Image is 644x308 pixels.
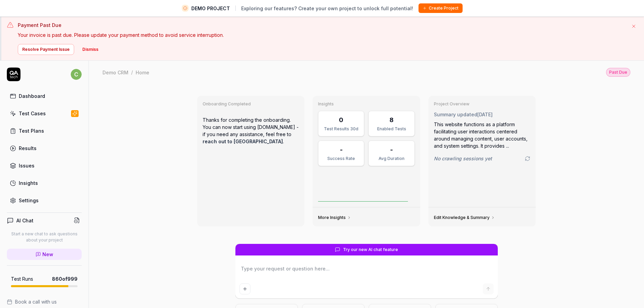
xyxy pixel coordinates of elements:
[18,31,625,39] p: Your invoice is past due. Please update your payment method to avoid service interruption.
[7,194,82,207] a: Settings
[434,121,531,149] div: This website functions as a platform facilitating user interactions centered around managing cont...
[18,44,74,55] button: Resolve Payment Issue
[11,276,33,282] h5: Test Runs
[241,5,413,12] span: Exploring our features? Create your own project to unlock full potential!
[606,68,630,77] button: Past Due
[7,176,82,190] a: Insights
[477,112,493,117] time: [DATE]
[42,251,53,258] span: New
[71,68,82,81] button: c
[318,101,415,107] h3: Insights
[339,115,343,124] div: 0
[131,69,133,76] div: /
[434,112,477,117] span: Summary updated
[78,44,102,55] button: Dismiss
[71,69,82,80] span: c
[15,298,57,305] span: Book a call with us
[19,162,35,169] div: Issues
[19,127,44,134] div: Test Plans
[390,145,393,154] div: -
[16,217,33,224] h4: AI Chat
[373,126,410,132] div: Enabled Tests
[239,283,250,294] button: Add attachment
[318,215,351,220] a: More Insights
[323,126,360,132] div: Test Results 30d
[7,107,82,120] a: Test Cases
[7,249,82,260] a: New
[102,69,128,76] div: Demo CRM
[136,69,149,76] div: Home
[323,156,360,162] div: Success Rate
[203,101,299,107] h3: Onboarding Completed
[525,156,530,161] a: Go to crawling settings
[389,115,394,124] div: 8
[7,124,82,137] a: Test Plans
[343,247,398,253] span: Try our new AI chat feature
[7,159,82,172] a: Issues
[18,21,625,29] h3: Payment Past Due
[606,68,630,77] div: Past Due
[7,298,82,305] a: Book a call with us
[7,142,82,155] a: Results
[191,5,230,12] span: DEMO PROJECT
[203,138,283,144] a: reach out to [GEOGRAPHIC_DATA]
[434,215,495,220] a: Edit Knowledge & Summary
[52,275,78,282] span: 860 of 999
[434,155,492,162] span: No crawling sessions yet
[19,145,37,152] div: Results
[203,111,299,150] p: Thanks for completing the onboarding. You can now start using [DOMAIN_NAME] - if you need any ass...
[340,145,343,154] div: -
[19,92,45,100] div: Dashboard
[7,231,82,243] p: Start a new chat to ask questions about your project
[373,156,410,162] div: Avg Duration
[19,110,46,117] div: Test Cases
[434,101,531,107] h3: Project Overview
[7,89,82,103] a: Dashboard
[419,3,463,13] button: Create Project
[19,197,39,204] div: Settings
[19,179,38,187] div: Insights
